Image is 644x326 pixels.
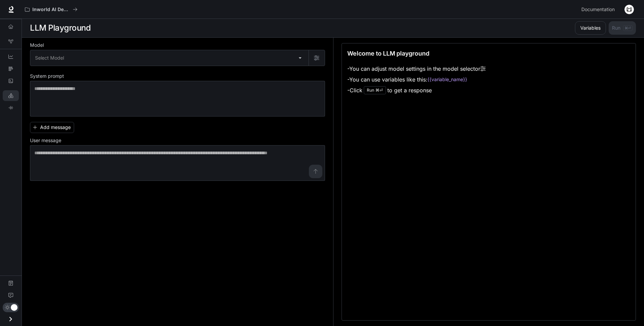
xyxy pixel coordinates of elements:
span: Dark mode toggle [11,303,18,311]
a: Feedback [3,290,19,301]
a: Documentation [3,278,19,289]
li: - You can adjust model settings in the model selector [347,63,486,74]
button: Open drawer [3,312,18,326]
button: User avatar [622,3,636,16]
a: Dashboards [3,51,19,62]
code: {{variable_name}} [427,76,467,83]
a: TTS Playground [3,102,19,113]
button: All workspaces [22,3,80,16]
a: Graph Registry [3,36,19,47]
p: Inworld AI Demos [32,7,70,12]
a: Documentation [579,3,620,16]
a: Logs [3,75,19,86]
li: - You can use variables like this: [347,74,486,85]
div: Select Model [30,50,309,66]
p: User message [30,138,61,143]
li: - Click to get a response [347,85,486,96]
p: ⌘⏎ [376,88,383,92]
a: Overview [3,21,19,32]
span: Select Model [35,55,64,61]
h1: LLM Playground [30,21,91,35]
a: Traces [3,63,19,74]
button: Add message [30,122,74,133]
div: Run [364,86,386,94]
p: Welcome to LLM playground [347,49,429,58]
img: User avatar [624,5,634,14]
button: Variables [575,21,606,35]
a: LLM Playground [3,90,19,101]
p: System prompt [30,74,64,78]
span: Documentation [581,5,615,14]
p: Model [30,43,44,47]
